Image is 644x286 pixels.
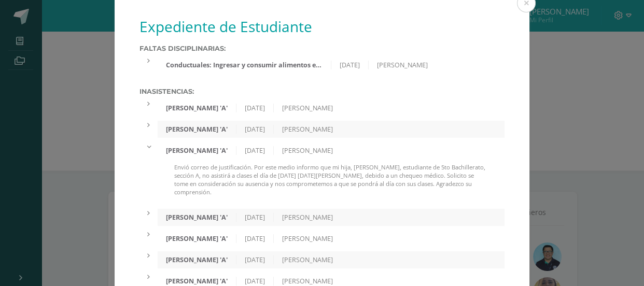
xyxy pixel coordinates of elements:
div: [PERSON_NAME] 'A' [158,277,236,285]
div: [PERSON_NAME] 'A' [158,234,236,243]
div: [DATE] [331,61,369,69]
div: [PERSON_NAME] [274,277,341,285]
div: [DATE] [236,255,274,264]
div: Conductuales: Ingresar y consumir alimentos en lugares no autorizados. [158,61,331,69]
div: [PERSON_NAME] 'A' [158,213,236,222]
div: [PERSON_NAME] 'A' [158,255,236,264]
div: [PERSON_NAME] 'A' [158,125,236,134]
div: [DATE] [236,234,274,243]
div: Envió correo de justificación. Por este medio informo que mi hija, [PERSON_NAME], estudiante de 5... [158,163,505,205]
div: [PERSON_NAME] [274,125,341,134]
div: [DATE] [236,125,274,134]
h1: Expediente de Estudiante [139,17,505,36]
label: Faltas Disciplinarias: [139,45,505,52]
div: [PERSON_NAME] 'A' [158,146,236,155]
div: [PERSON_NAME] 'A' [158,104,236,112]
div: [PERSON_NAME] [274,146,341,155]
div: [PERSON_NAME] [274,213,341,222]
div: [DATE] [236,213,274,222]
label: Inasistencias: [139,88,505,95]
div: [PERSON_NAME] [274,255,341,264]
div: [PERSON_NAME] [274,234,341,243]
div: [DATE] [236,146,274,155]
div: [DATE] [236,104,274,112]
div: [DATE] [236,277,274,285]
div: [PERSON_NAME] [369,61,436,69]
div: [PERSON_NAME] [274,104,341,112]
